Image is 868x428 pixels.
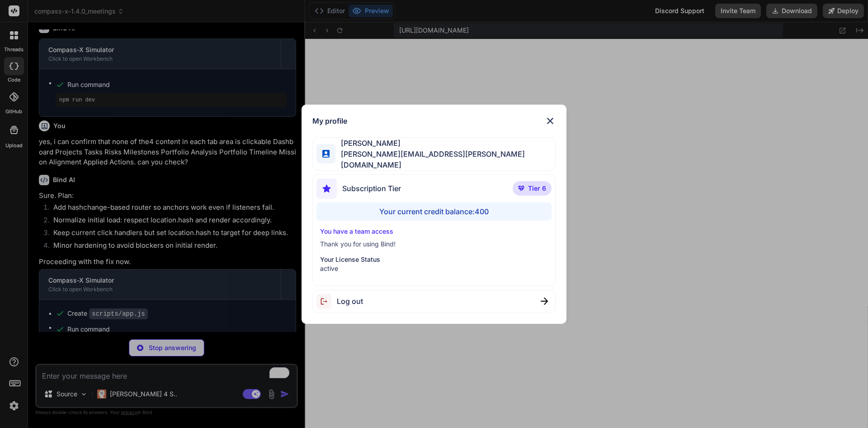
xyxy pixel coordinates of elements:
img: profile [322,150,330,157]
img: close [541,298,548,305]
p: Your License Status [320,255,548,264]
span: Tier 6 [528,184,546,193]
p: Thank you for using Bind! [320,240,548,249]
span: Log out [337,296,363,307]
h1: My profile [312,115,347,126]
div: Your current credit balance: 400 [316,202,552,221]
img: close [545,115,556,126]
span: Subscription Tier [342,183,401,194]
p: active [320,264,548,273]
img: subscription [316,178,337,199]
span: [PERSON_NAME][EMAIL_ADDRESS][PERSON_NAME][DOMAIN_NAME] [335,149,555,170]
img: premium [518,186,524,191]
span: [PERSON_NAME] [335,138,555,149]
img: logout [316,294,337,309]
p: You have a team access [320,227,548,236]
